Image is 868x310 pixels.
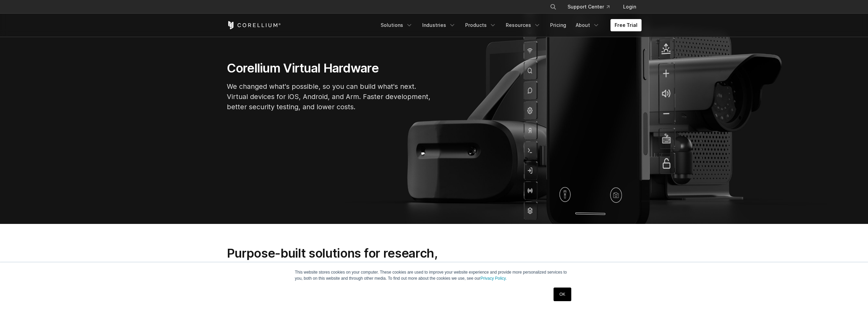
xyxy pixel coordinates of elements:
[461,19,500,31] a: Products
[572,19,604,31] a: About
[227,246,459,276] h2: Purpose-built solutions for research, development, and testing.
[502,19,545,31] a: Resources
[377,19,642,31] div: Navigation Menu
[227,21,281,29] a: Corellium Home
[554,288,571,301] a: OK
[418,19,460,31] a: Industries
[227,81,431,112] p: We changed what's possible, so you can build what's next. Virtual devices for iOS, Android, and A...
[542,1,642,13] div: Navigation Menu
[546,19,570,31] a: Pricing
[377,19,417,31] a: Solutions
[618,1,642,13] a: Login
[295,269,573,281] p: This website stores cookies on your computer. These cookies are used to improve your website expe...
[547,1,559,13] button: Search
[481,276,507,281] a: Privacy Policy.
[227,61,431,76] h1: Corellium Virtual Hardware
[610,19,642,31] a: Free Trial
[562,1,615,13] a: Support Center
